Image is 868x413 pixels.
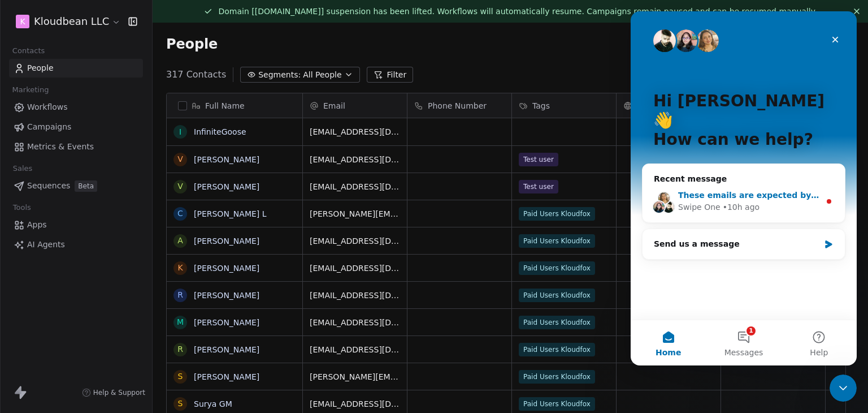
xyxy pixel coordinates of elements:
[27,121,71,133] span: Campaigns
[310,208,400,220] span: [PERSON_NAME][EMAIL_ADDRESS][DOMAIN_NAME]
[34,14,109,29] span: Kloudbean LLC
[194,182,259,191] a: [PERSON_NAME]
[27,141,94,153] span: Metrics & Events
[310,154,400,165] span: [EMAIL_ADDRESS][DOMAIN_NAME]
[194,264,259,273] a: [PERSON_NAME]
[194,155,259,164] a: [PERSON_NAME]
[179,126,181,138] div: I
[20,16,25,27] span: K
[303,69,341,81] span: All People
[323,100,345,111] span: Email
[27,219,47,231] span: Apps
[7,81,54,98] span: Marketing
[9,177,143,195] a: SequencesBeta
[258,69,301,81] span: Segments:
[47,190,90,202] div: Swipe One
[310,317,400,328] span: [EMAIL_ADDRESS][DOMAIN_NAME]
[27,239,65,251] span: AI Agents
[194,399,232,408] a: Surya GM
[23,227,189,239] div: Send us a message
[9,137,143,156] a: Metrics & Events
[92,190,129,202] div: • 10h ago
[310,371,400,382] span: [PERSON_NAME][EMAIL_ADDRESS][DOMAIN_NAME]
[519,343,595,356] span: Paid Users Kloudfox
[194,318,259,327] a: [PERSON_NAME]
[177,235,183,247] div: A
[194,18,215,38] div: Close
[93,388,145,397] span: Help & Support
[310,398,400,410] span: [EMAIL_ADDRESS][DOMAIN_NAME]
[9,98,143,117] a: Workflows
[8,160,37,177] span: Sales
[166,36,218,53] span: People
[94,337,133,345] span: Messages
[367,67,414,83] button: Filter
[310,290,400,301] span: [EMAIL_ADDRESS][DOMAIN_NAME]
[177,153,183,165] div: V
[177,180,183,192] div: V
[830,375,857,402] iframe: Intercom live chat
[310,126,400,137] span: [EMAIL_ADDRESS][DOMAIN_NAME]
[617,93,721,118] div: Country
[303,93,407,118] div: Email
[519,397,595,411] span: Paid Users Kloudfox
[27,62,54,74] span: People
[177,316,184,328] div: M
[47,179,241,188] span: These emails are expected by our audiance
[218,7,817,16] span: Domain [[DOMAIN_NAME]] suspension has been lifted. Workflows will automatically resume. Campaigns...
[519,261,595,275] span: Paid Users Kloudfox
[310,344,400,355] span: [EMAIL_ADDRESS][DOMAIN_NAME]
[27,101,68,113] span: Workflows
[194,291,259,300] a: [PERSON_NAME]
[519,153,558,166] span: Test user
[194,209,267,218] a: [PERSON_NAME] L
[151,309,226,354] button: Help
[7,42,50,59] span: Contacts
[178,398,183,410] div: S
[9,216,143,234] a: Apps
[310,263,400,274] span: [EMAIL_ADDRESS][DOMAIN_NAME]
[75,180,97,192] span: Beta
[519,289,595,302] span: Paid Users Kloudfox
[407,93,511,118] div: Phone Number
[310,235,400,247] span: [EMAIL_ADDRESS][DOMAIN_NAME]
[9,118,143,136] a: Campaigns
[27,180,70,192] span: Sequences
[8,199,36,216] span: Tools
[205,100,245,111] span: Full Name
[82,388,145,397] a: Help & Support
[428,100,487,111] span: Phone Number
[177,289,183,301] div: R
[177,343,183,355] div: R
[194,372,259,381] a: [PERSON_NAME]
[25,337,50,345] span: Home
[179,337,197,345] span: Help
[519,207,595,221] span: Paid Users Kloudfox
[519,316,595,329] span: Paid Users Kloudfox
[75,309,150,354] button: Messages
[194,127,246,136] a: InfiniteGoose
[512,93,616,118] div: Tags
[194,345,259,354] a: [PERSON_NAME]
[194,236,259,246] a: [PERSON_NAME]
[519,370,595,384] span: Paid Users Kloudfox
[9,235,143,254] a: AI Agents
[11,217,215,248] div: Send us a message
[631,11,857,365] iframe: Intercom live chat
[519,180,558,193] span: Test user
[519,234,595,248] span: Paid Users Kloudfox
[166,68,226,81] span: 317 Contacts
[177,262,183,274] div: K
[9,59,143,78] a: People
[167,93,302,118] div: Full Name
